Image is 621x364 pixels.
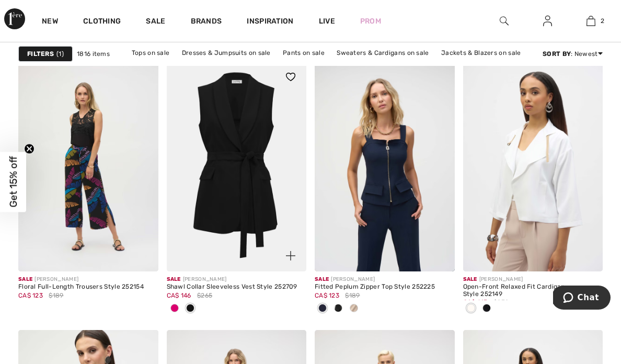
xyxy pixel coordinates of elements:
[463,283,603,298] div: Open-Front Relaxed Fit Cardigan Style 252149
[543,50,571,58] strong: Sort By
[18,276,158,283] div: [PERSON_NAME]
[463,61,603,271] img: Open-Front Relaxed Fit Cardigan Style 252149. Vanilla 30
[463,300,479,317] div: Vanilla 30
[535,15,560,28] a: Sign In
[7,156,19,208] span: Get 15% off
[360,16,381,27] a: Prom
[278,46,330,60] a: Pants on sale
[463,299,488,306] span: CA$ 143
[167,292,191,299] span: CA$ 146
[286,73,295,81] img: heart_black_full.svg
[586,15,595,27] img: My Bag
[167,300,182,317] div: Geranium
[177,46,276,60] a: Dresses & Jumpsuits on sale
[24,144,34,154] button: Close teaser
[436,46,526,60] a: Jackets & Blazers on sale
[543,49,603,59] div: : Newest
[315,61,455,271] img: Fitted Peplum Zipper Top Style 252225. Midnight Blue 40
[553,286,611,312] iframe: Opens a widget where you can chat to one of our agents
[331,46,434,60] a: Sweaters & Cardigans on sale
[197,291,212,300] span: $265
[167,276,181,282] span: Sale
[315,276,329,282] span: Sale
[27,49,54,59] strong: Filters
[126,46,175,60] a: Tops on sale
[77,49,110,59] span: 1816 items
[4,8,25,29] img: 1ère Avenue
[463,276,477,282] span: Sale
[146,17,165,28] a: Sale
[315,276,455,283] div: [PERSON_NAME]
[330,300,346,317] div: Black
[493,298,509,307] span: $239
[319,60,387,73] a: Outerwear on sale
[167,61,307,271] img: Shawl Collar Sleeveless Vest Style 252709. Geranium
[247,17,293,28] span: Inspiration
[49,291,63,300] span: $189
[182,300,198,317] div: Black
[42,17,58,28] a: New
[319,16,335,27] a: Live
[286,251,295,260] img: plus_v2.svg
[315,283,455,291] div: Fitted Peplum Zipper Top Style 252225
[570,15,612,27] a: 2
[18,292,43,299] span: CA$ 123
[56,49,64,59] span: 1
[345,291,360,300] span: $189
[167,276,307,283] div: [PERSON_NAME]
[500,15,509,27] img: search the website
[346,300,362,317] div: Parchment
[315,292,339,299] span: CA$ 123
[18,61,158,271] img: Floral Full-Length Trousers Style 252154. Black/Multi
[266,60,317,73] a: Skirts on sale
[18,276,32,282] span: Sale
[601,16,604,26] span: 2
[18,283,158,291] div: Floral Full-Length Trousers Style 252154
[167,283,307,291] div: Shawl Collar Sleeveless Vest Style 252709
[315,300,330,317] div: Midnight Blue 40
[479,300,494,317] div: Black
[463,276,603,283] div: [PERSON_NAME]
[191,17,222,28] a: Brands
[83,17,121,28] a: Clothing
[543,15,552,27] img: My Info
